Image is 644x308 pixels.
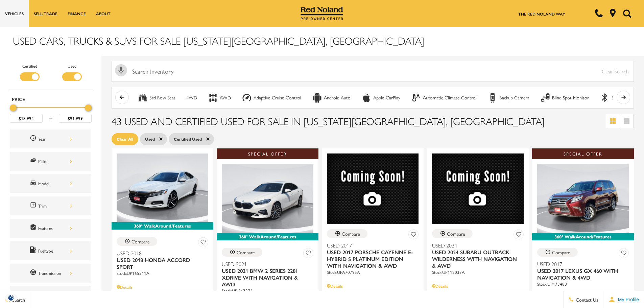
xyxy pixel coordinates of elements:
div: Backup Camera [487,93,498,103]
div: Filter by Vehicle Type [8,63,93,90]
div: Blind Spot Monitor [540,93,550,103]
input: Minimum [10,114,43,123]
input: Search Inventory [112,61,634,82]
div: Android Auto [312,93,322,103]
div: Automatic Climate Control [411,93,421,103]
img: Opt-Out Icon [3,294,19,301]
span: 43 Used and Certified Used for Sale in [US_STATE][GEOGRAPHIC_DATA], [GEOGRAPHIC_DATA] [112,114,545,128]
div: Model [38,180,72,187]
button: Open user profile menu [603,291,644,308]
a: The Red Noland Way [518,11,565,17]
div: Compare [132,238,150,244]
span: Used 2024 Subaru Outback Wilderness With Navigation & AWD [432,249,519,269]
div: Stock : UP165511A [117,270,208,276]
div: Features [38,224,72,232]
div: Pricing Details - Used 2018 Honda Accord Sport [117,284,208,290]
div: MakeMake [10,152,91,171]
span: Transmission [30,269,38,278]
div: Stock : UP112033A [432,269,524,275]
div: Year [38,135,72,143]
div: Bluetooth [600,93,610,103]
div: Price [10,102,92,123]
img: 2017 Lexus GX 460 [537,164,629,233]
button: scroll left [115,91,129,104]
div: Special Offer [532,148,634,159]
img: 2017 Porsche Cayenne E-Hybrid S Platinum Edition [327,153,419,224]
div: Make [38,158,72,165]
span: Trim [30,202,38,210]
span: Used 2017 Porsche Cayenne E-Hybrid S Platinum Edition With Navigation & AWD [327,249,413,269]
button: Save Vehicle [408,229,419,242]
button: Save Vehicle [198,237,208,250]
label: Used [68,63,76,69]
svg: Click to toggle on voice search [115,64,127,76]
div: Stock : UP173488 [537,281,629,287]
span: Used 2021 [222,261,308,267]
img: 2018 Honda Accord Sport [117,153,208,222]
button: Adaptive Cruise ControlAdaptive Cruise Control [238,91,305,105]
span: My Profile [615,297,639,302]
span: Features [30,224,38,233]
button: Compare Vehicle [117,237,157,246]
h5: Price [12,96,90,102]
div: Apple CarPlay [373,95,400,101]
span: Used 2017 Lexus GX 460 With Navigation & 4WD [537,267,624,281]
div: 360° WalkAround/Features [217,233,318,240]
button: Open the search field [620,0,634,27]
span: Used 2017 [327,242,413,249]
button: Blind Spot MonitorBlind Spot Monitor [536,91,593,105]
button: Backup CameraBackup Camera [484,91,533,105]
a: Used 2021Used 2021 BMW 2 Series 228i xDrive With Navigation & AWD [222,261,313,288]
button: Compare Vehicle [537,248,578,257]
button: Save Vehicle [514,229,524,242]
div: Special Offer [217,148,318,159]
div: FueltypeFueltype [10,241,91,260]
span: Year [30,135,38,143]
span: Fueltype [30,246,38,255]
section: Click to Open Cookie Consent Modal [3,294,19,301]
div: 4WD [186,95,197,101]
button: 3rd Row Seat3rd Row Seat [134,91,179,105]
span: Used 2018 Honda Accord Sport [117,257,203,270]
button: Compare Vehicle [327,229,367,238]
span: Contact Us [574,296,598,303]
div: YearYear [10,129,91,148]
img: 2021 BMW 2 Series 228i xDrive [222,164,313,233]
div: Bluetooth [612,95,631,101]
div: FeaturesFeatures [10,219,91,238]
a: Red Noland Pre-Owned [301,9,343,16]
button: 4WD [183,91,201,105]
div: Compare [447,231,465,237]
div: Maximum Price [85,104,92,111]
div: MileageMileage [10,286,91,305]
span: Clear All [117,135,133,143]
button: Save Vehicle [303,248,313,260]
span: Used [145,135,155,143]
img: 2024 Subaru Outback Wilderness [432,153,524,224]
div: 360° WalkAround/Features [532,233,634,240]
div: 3rd Row Seat [138,93,148,103]
label: Certified [22,63,37,69]
div: Minimum Price [10,104,17,111]
span: Used 2021 BMW 2 Series 228i xDrive With Navigation & AWD [222,267,308,288]
span: Make [30,157,38,166]
span: Model [30,179,38,188]
button: Apple CarPlayApple CarPlay [358,91,404,105]
div: AWD [220,95,231,101]
a: Used 2018Used 2018 Honda Accord Sport [117,250,208,270]
div: AWD [208,93,218,103]
div: Apple CarPlay [361,93,372,103]
a: Used 2024Used 2024 Subaru Outback Wilderness With Navigation & AWD [432,242,524,269]
div: Pricing Details - Used 2024 Subaru Outback Wilderness With Navigation & AWD [432,283,524,289]
div: Stock : UPA70795A [327,269,419,275]
div: Android Auto [324,95,351,101]
button: scroll right [617,91,630,104]
div: TrimTrim [10,196,91,215]
div: Compare [342,231,360,237]
button: BluetoothBluetooth [596,91,635,105]
div: 3rd Row Seat [149,95,175,101]
img: Red Noland Pre-Owned [301,7,343,20]
div: TransmissionTransmission [10,264,91,283]
button: Compare Vehicle [432,229,473,238]
a: Used 2017Used 2017 Porsche Cayenne E-Hybrid S Platinum Edition With Navigation & AWD [327,242,419,269]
